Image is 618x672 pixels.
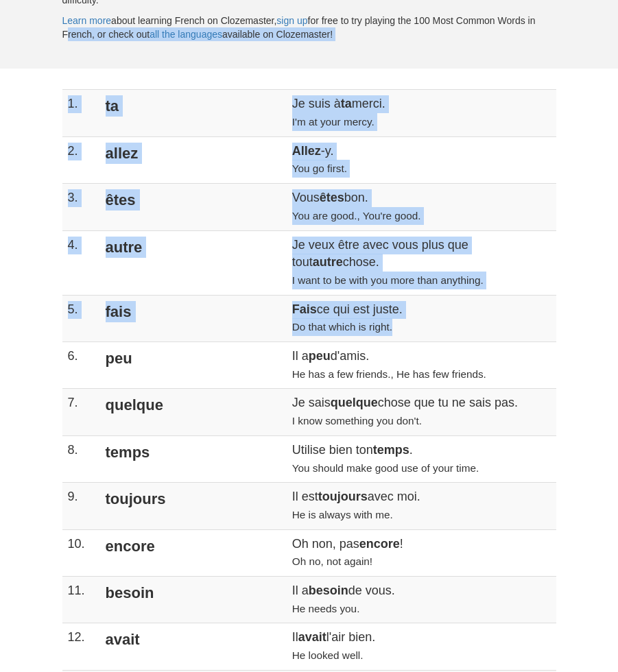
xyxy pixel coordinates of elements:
strong: peu [309,349,331,363]
td: 9. [62,483,97,529]
td: 8. [62,435,97,482]
td: 12. [62,623,97,670]
strong: ta [341,97,352,110]
td: Je veux être avec vous plus que tout chose. [287,230,556,295]
td: êtes [97,184,287,230]
td: 10. [62,529,97,576]
td: Il est avec moi. [287,483,556,529]
td: 7. [62,389,97,435]
strong: toujours [318,490,368,503]
small: You should make good use of your time. [292,462,479,474]
a: sign up [276,15,307,26]
small: I want to be with you more than anything. [292,274,484,286]
small: You are good., You're good. [292,210,421,221]
td: peu [97,342,287,389]
p: about learning French on Clozemaster, for free to try playing the 100 Most Common Words in French... [62,14,556,41]
strong: encore [359,537,400,551]
td: allez [97,136,287,183]
td: ta [97,90,287,136]
td: 1. [62,90,97,136]
strong: Allez [292,144,321,158]
td: besoin [97,577,287,623]
td: 2. [62,136,97,183]
td: 4. [62,230,97,295]
td: Utilise bien ton . [287,435,556,482]
td: autre [97,230,287,295]
small: Do that which is right. [292,321,392,333]
a: Learn more [62,15,112,26]
strong: autre [313,255,343,269]
td: -y. [287,136,556,183]
td: Il a de vous. [287,577,556,623]
small: He has a few friends., He has few friends. [292,368,486,380]
strong: temps [373,443,409,457]
strong: quelque [331,396,378,409]
strong: êtes [320,191,344,204]
td: Vous bon. [287,184,556,230]
td: Je suis à merci. [287,90,556,136]
td: temps [97,435,287,482]
strong: Fais [292,302,317,316]
small: I know something you don't. [292,415,422,427]
td: Il a d'amis. [287,342,556,389]
td: 5. [62,295,97,341]
td: Oh non, pas ! [287,529,556,576]
small: He is always with me. [292,509,393,520]
td: toujours [97,483,287,529]
td: 11. [62,577,97,623]
a: all the languages [150,29,222,40]
small: Oh no, not again! [292,555,372,567]
td: ce qui est juste. [287,295,556,341]
small: He looked well. [292,649,364,661]
td: quelque [97,389,287,435]
strong: avait [298,630,326,644]
small: You go first. [292,163,347,174]
td: 3. [62,184,97,230]
td: 6. [62,342,97,389]
strong: besoin [309,584,348,597]
small: He needs you. [292,603,360,614]
td: fais [97,295,287,341]
small: I'm at your mercy. [292,116,375,128]
td: Il l'air bien. [287,623,556,670]
td: avait [97,623,287,670]
td: encore [97,529,287,576]
td: Je sais chose que tu ne sais pas. [287,389,556,435]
